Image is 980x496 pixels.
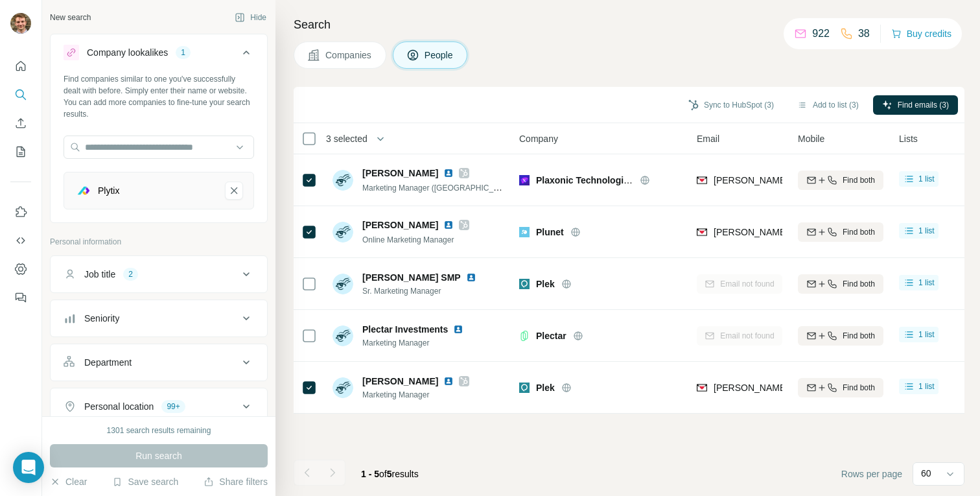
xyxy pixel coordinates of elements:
[51,259,267,290] button: Job title2
[843,174,875,186] span: Find both
[84,268,115,281] div: Job title
[798,378,883,397] button: Find both
[75,183,93,198] img: Plytix-logo
[226,8,275,27] button: Hide
[161,401,185,412] div: 99+
[443,168,454,178] img: LinkedIn logo
[84,400,154,413] div: Personal location
[176,47,191,58] div: 1
[362,182,518,193] span: Marketing Manager ([GEOGRAPHIC_DATA])
[112,475,178,488] button: Save search
[51,347,267,378] button: Department
[50,12,91,23] div: New search
[679,95,783,115] button: Sync to HubSpot (3)
[519,383,530,393] img: Logo of Plek
[858,26,870,41] p: 38
[443,376,454,386] img: LinkedIn logo
[843,382,875,394] span: Find both
[697,381,707,394] img: provider findymail logo
[519,227,530,237] img: Logo of Plunet
[536,381,555,394] span: Plek
[798,171,883,190] button: Find both
[107,425,211,436] div: 1301 search results remaining
[10,140,31,163] button: My lists
[84,356,132,369] div: Department
[362,218,438,231] span: [PERSON_NAME]
[918,277,935,289] span: 1 list
[10,200,31,224] button: Use Surfe on LinkedIn
[918,225,935,237] span: 1 list
[10,54,31,78] button: Quick start
[361,469,379,479] span: 1 - 5
[453,324,463,335] img: LinkedIn logo
[10,13,31,34] img: Avatar
[443,220,454,230] img: LinkedIn logo
[466,272,476,283] img: LinkedIn logo
[13,452,44,483] div: Open Intercom Messenger
[899,132,918,145] span: Lists
[425,49,454,62] span: People
[362,271,461,284] span: [PERSON_NAME] SMP
[697,174,707,187] img: provider findymail logo
[798,132,824,145] span: Mobile
[841,467,902,480] span: Rows per page
[325,49,373,62] span: Companies
[798,222,883,242] button: Find both
[536,329,566,342] span: Plectar
[51,303,267,334] button: Seniority
[379,469,387,479] span: of
[362,375,438,388] span: [PERSON_NAME]
[362,389,469,401] span: Marketing Manager
[536,226,564,239] span: Plunet
[921,467,931,480] p: 60
[918,381,935,392] span: 1 list
[50,236,268,248] p: Personal information
[387,469,392,479] span: 5
[362,285,482,297] span: Sr. Marketing Manager
[798,274,883,294] button: Find both
[10,83,31,106] button: Search
[714,175,942,185] span: [PERSON_NAME][EMAIL_ADDRESS][DOMAIN_NAME]
[519,279,530,289] img: Logo of Plek
[843,278,875,290] span: Find both
[51,391,267,422] button: Personal location99+
[918,329,935,340] span: 1 list
[51,37,267,73] button: Company lookalikes1
[84,312,119,325] div: Seniority
[918,173,935,185] span: 1 list
[697,132,719,145] span: Email
[891,25,951,43] button: Buy credits
[519,175,530,185] img: Logo of Plaxonic Technologies
[332,274,353,294] img: Avatar
[898,99,949,111] span: Find emails (3)
[332,377,353,398] img: Avatar
[362,323,448,336] span: Plectar Investments
[362,167,438,180] span: [PERSON_NAME]
[332,170,353,191] img: Avatar
[10,229,31,252] button: Use Surfe API
[519,132,558,145] span: Company
[225,182,243,200] button: Plytix-remove-button
[519,331,530,341] img: Logo of Plectar
[536,175,634,185] span: Plaxonic Technologies
[361,469,419,479] span: results
[10,257,31,281] button: Dashboard
[332,222,353,242] img: Avatar
[10,112,31,135] button: Enrich CSV
[123,268,138,280] div: 2
[64,73,254,120] div: Find companies similar to one you've successfully dealt with before. Simply enter their name or w...
[788,95,868,115] button: Add to list (3)
[87,46,168,59] div: Company lookalikes
[843,330,875,342] span: Find both
[697,226,707,239] img: provider findymail logo
[332,325,353,346] img: Avatar
[294,16,964,34] h4: Search
[714,383,942,393] span: [PERSON_NAME][EMAIL_ADDRESS][DOMAIN_NAME]
[843,226,875,238] span: Find both
[50,475,87,488] button: Clear
[536,278,555,290] span: Plek
[326,132,367,145] span: 3 selected
[798,326,883,346] button: Find both
[873,95,958,115] button: Find emails (3)
[812,26,830,41] p: 922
